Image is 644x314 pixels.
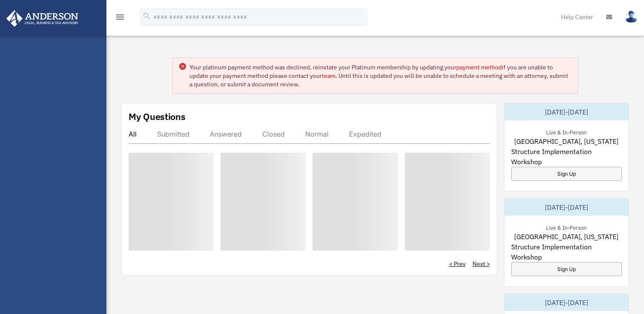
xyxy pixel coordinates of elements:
[539,223,593,231] div: Live & In-Person
[504,103,629,120] div: [DATE]-[DATE]
[4,10,81,27] img: Anderson Advisors Platinum Portal
[142,11,152,21] i: search
[189,63,571,88] div: Your platinum payment method was declined, reinstate your Platinum membership by updating your if...
[511,262,622,276] a: Sign Up
[305,130,329,138] div: Normal
[504,199,629,216] div: [DATE]-[DATE]
[625,11,638,23] img: User Pic
[511,146,622,167] span: Structure Implementation Workshop
[449,260,466,268] a: < Prev
[456,63,502,71] a: payment method
[472,260,490,268] a: Next >
[157,130,189,138] div: Submitted
[514,136,618,146] span: [GEOGRAPHIC_DATA], [US_STATE]
[511,167,622,181] a: Sign Up
[115,15,125,22] a: menu
[115,12,125,22] i: menu
[129,130,137,138] div: All
[262,130,285,138] div: Closed
[511,242,622,262] span: Structure Implementation Workshop
[539,127,593,136] div: Live & In-Person
[129,110,186,123] div: My Questions
[322,72,335,80] a: team
[349,130,381,138] div: Expedited
[504,294,629,311] div: [DATE]-[DATE]
[514,231,618,242] span: [GEOGRAPHIC_DATA], [US_STATE]
[210,130,242,138] div: Answered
